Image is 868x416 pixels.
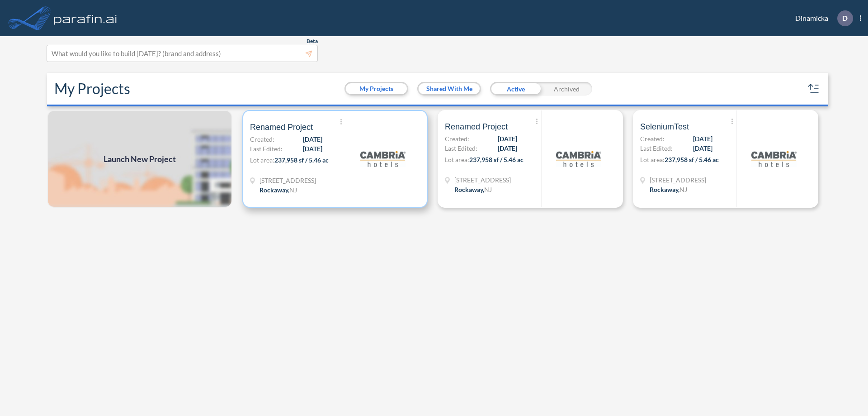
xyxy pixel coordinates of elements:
[498,143,517,153] span: [DATE]
[751,136,797,182] img: logo
[807,81,821,96] button: sort
[419,83,480,94] button: Shared With Me
[484,186,492,193] span: NJ
[541,82,592,96] div: Archived
[47,110,232,208] a: Launch New Project
[445,156,469,163] span: Lot area:
[54,80,130,97] h2: My Projects
[782,10,861,26] div: Dinamicka
[259,176,316,185] span: 321 Mt Hope Ave
[250,134,274,144] span: Created:
[842,14,848,22] p: D
[454,186,484,193] span: Rockaway ,
[640,134,665,143] span: Created:
[274,156,329,164] span: 237,958 sf / 5.46 ac
[640,121,689,132] span: SeleniumTest
[47,110,232,208] img: add
[259,185,297,195] div: Rockaway, NJ
[303,134,322,144] span: [DATE]
[346,83,407,94] button: My Projects
[498,134,517,143] span: [DATE]
[250,156,274,164] span: Lot area:
[640,143,673,153] span: Last Edited:
[469,156,524,163] span: 237,958 sf / 5.46 ac
[693,134,712,143] span: [DATE]
[665,156,719,163] span: 237,958 sf / 5.46 ac
[693,143,712,153] span: [DATE]
[104,153,176,165] span: Launch New Project
[445,134,469,143] span: Created:
[650,186,679,193] span: Rockaway ,
[445,143,477,153] span: Last Edited:
[289,186,297,194] span: NJ
[360,136,406,182] img: logo
[640,156,665,163] span: Lot area:
[445,121,508,132] span: Renamed Project
[454,175,511,185] span: 321 Mt Hope Ave
[52,9,119,27] img: logo
[556,136,601,182] img: logo
[250,144,283,153] span: Last Edited:
[307,38,318,45] span: Beta
[679,186,687,193] span: NJ
[650,185,687,194] div: Rockaway, NJ
[454,185,492,194] div: Rockaway, NJ
[259,186,289,194] span: Rockaway ,
[250,122,313,133] span: Renamed Project
[303,144,322,153] span: [DATE]
[650,175,706,185] span: 321 Mt Hope Ave
[490,82,541,96] div: Active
